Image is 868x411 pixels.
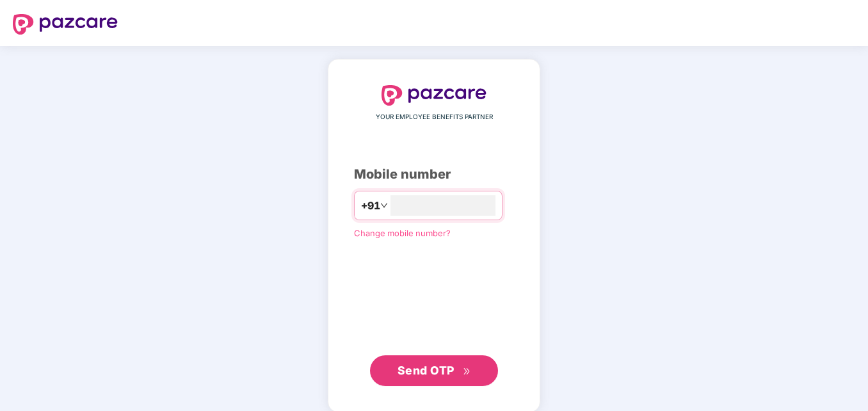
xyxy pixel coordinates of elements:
[380,202,388,209] span: down
[13,14,118,35] img: logo
[354,228,451,238] a: Change mobile number?
[382,85,486,106] img: logo
[398,364,454,377] span: Send OTP
[361,198,380,214] span: +91
[463,367,471,376] span: double-right
[370,355,498,386] button: Send OTPdouble-right
[376,112,493,122] span: YOUR EMPLOYEE BENEFITS PARTNER
[354,165,514,184] div: Mobile number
